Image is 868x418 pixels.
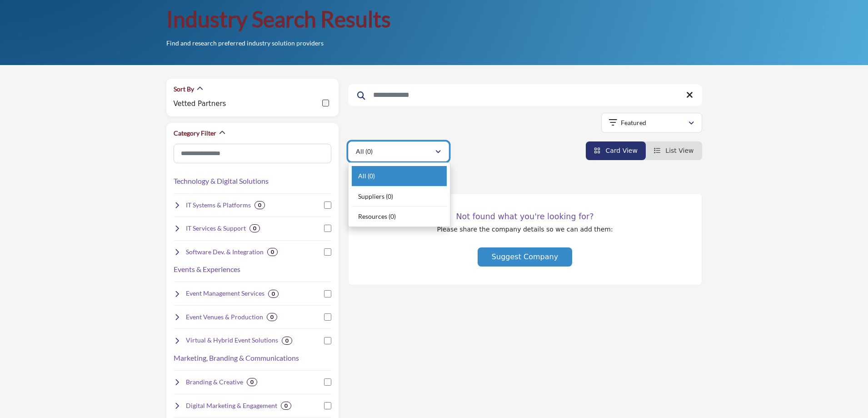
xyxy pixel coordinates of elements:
[324,337,331,344] input: Select Virtual & Hybrid Event Solutions checkbox
[186,201,251,210] h4: IT Systems & Platforms : Core systems like CRM, AMS, EMS, CMS, and LMS.
[324,248,331,256] input: Select Software Dev. & Integration checkbox
[284,403,288,409] b: 0
[174,129,216,138] h2: Category Filter
[601,113,702,133] button: Featured
[358,192,384,200] span: Suppliers
[594,147,638,154] a: View Card
[174,176,269,186] button: Technology & Digital Solutions
[367,212,683,222] h3: Not found what you're looking for?
[267,248,278,256] div: 0 Results For Software Dev. & Integration
[186,224,246,233] h4: IT Services & Support : Ongoing technology support, hosting, and security.
[324,225,331,232] input: Select IT Services & Support checkbox
[348,84,702,106] input: Search Keyword
[268,290,279,298] div: 0 Results For Event Management Services
[358,172,366,180] span: All
[174,85,194,94] h2: Sort By
[322,100,329,106] input: Vetted Partners checkbox
[358,212,387,220] span: Resources
[254,201,265,209] div: 0 Results For IT Systems & Platforms
[478,247,572,267] button: Suggest Company
[186,336,278,345] h4: Virtual & Hybrid Event Solutions : Digital tools and platforms for hybrid and virtual events.
[186,401,277,410] h4: Digital Marketing & Engagement : Campaigns, email marketing, and digital strategies.
[174,144,331,163] input: Search Category
[586,141,646,160] li: Card View
[282,337,292,345] div: 0 Results For Virtual & Hybrid Event Solutions
[285,337,289,344] b: 0
[271,249,274,255] b: 0
[348,141,449,161] button: All (0)
[492,252,558,261] span: Suggest Company
[186,247,264,257] h4: Software Dev. & Integration : Custom software builds and system integrations.
[437,226,613,233] span: Please share the company details so we can add them:
[324,201,331,209] input: Select IT Systems & Platforms checkbox
[348,162,450,227] div: All (0)
[654,147,694,154] a: View List
[324,378,331,386] input: Select Branding & Creative checkbox
[174,99,226,109] label: Vetted Partners
[324,402,331,409] input: Select Digital Marketing & Engagement checkbox
[186,378,243,387] h4: Branding & Creative : Visual identity, design, and multimedia.
[389,212,396,220] b: (0)
[281,402,291,410] div: 0 Results For Digital Marketing & Engagement
[186,289,264,298] h4: Event Management Services : Planning, logistics, and event registration.
[324,290,331,297] input: Select Event Management Services checkbox
[186,312,263,322] h4: Event Venues & Production : Physical spaces and production services for live events.
[368,172,375,180] b: (0)
[324,313,331,321] input: Select Event Venues & Production checkbox
[665,147,693,154] span: List View
[605,147,637,154] span: Card View
[270,314,274,320] b: 0
[250,379,254,385] b: 0
[166,39,324,48] p: Find and research preferred industry solution providers
[272,291,275,297] b: 0
[249,224,260,232] div: 0 Results For IT Services & Support
[621,118,646,127] p: Featured
[386,192,393,200] b: (0)
[247,378,257,386] div: 0 Results For Branding & Creative
[253,225,256,232] b: 0
[174,353,299,363] button: Marketing, Branding & Communications
[356,147,373,156] p: All (0)
[258,202,261,208] b: 0
[174,264,240,275] button: Events & Experiences
[166,5,391,33] h1: Industry Search Results
[646,141,702,160] li: List View
[267,313,277,321] div: 0 Results For Event Venues & Production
